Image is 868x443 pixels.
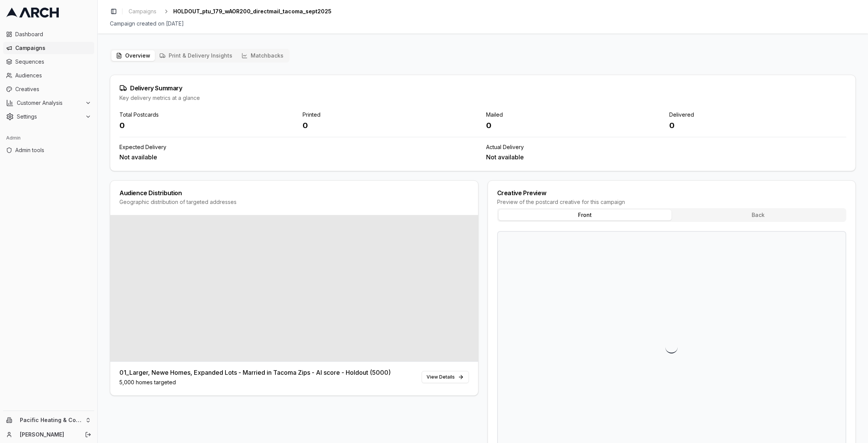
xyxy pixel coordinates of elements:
div: Mailed [486,111,663,119]
div: Admin [3,132,94,144]
span: Settings [17,113,82,120]
span: Dashboard [15,30,91,38]
div: 0 [486,120,663,131]
div: Delivered [669,111,846,119]
div: Geographic distribution of targeted addresses [119,198,469,206]
div: Key delivery metrics at a glance [119,94,846,102]
span: HOLDOUT_ptu_179_wAOR200_directmail_tacoma_sept2025 [173,8,332,15]
div: Audience Distribution [119,190,469,196]
span: Sequences [15,58,91,66]
div: Preview of the postcard creative for this campaign [497,198,847,206]
div: Expected Delivery [119,143,480,151]
nav: breadcrumb [126,6,332,17]
a: Dashboard [3,28,94,40]
span: Creatives [15,85,91,93]
div: Delivery Summary [119,84,846,92]
a: View Details [422,371,469,383]
a: Sequences [3,56,94,68]
button: Log out [83,429,93,440]
button: Overview [111,50,155,61]
a: Creatives [3,83,94,95]
button: Customer Analysis [3,97,94,109]
span: Campaigns [129,8,156,15]
button: Pacific Heating & Cooling [3,414,94,426]
div: 0 [303,120,480,131]
button: Front [499,210,672,220]
span: Admin tools [15,146,91,154]
button: Print & Delivery Insights [155,50,237,61]
span: Audiences [15,72,91,79]
a: Audiences [3,69,94,82]
span: Campaigns [15,44,91,52]
div: Campaign created on [DATE] [110,20,856,27]
div: Not available [486,152,847,162]
div: 5,000 homes targeted [119,379,391,386]
a: Admin tools [3,144,94,156]
span: Pacific Heating & Cooling [20,417,82,424]
button: Back [672,210,845,220]
button: Matchbacks [237,50,288,61]
div: Printed [303,111,480,119]
a: Campaigns [3,42,94,54]
div: Total Postcards [119,111,296,119]
div: Creative Preview [497,190,847,196]
a: [PERSON_NAME] [20,431,77,438]
div: 0 [119,120,296,131]
span: Customer Analysis [17,99,82,107]
a: Campaigns [126,6,159,17]
div: Actual Delivery [486,143,847,151]
button: Settings [3,111,94,123]
div: 01_Larger, Newe Homes, Expanded Lots - Married in Tacoma Zips - AI score - Holdout (5000) [119,368,391,377]
div: 0 [669,120,846,131]
div: Not available [119,152,480,162]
